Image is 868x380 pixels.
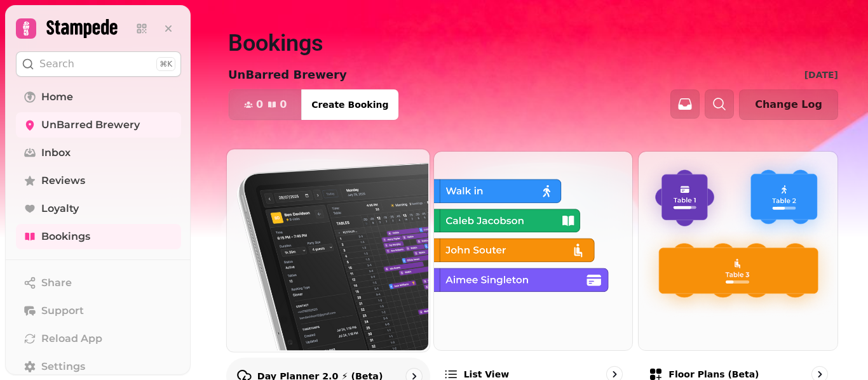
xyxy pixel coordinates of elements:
img: List view [433,150,632,349]
a: Settings [16,354,181,379]
span: Share [41,275,72,291]
button: Support [16,298,181,324]
button: Create Booking [301,89,398,120]
a: UnBarred Brewery [16,112,181,138]
a: Loyalty [16,196,181,221]
span: Bookings [41,229,90,244]
span: Loyalty [41,201,79,216]
button: 00 [229,89,302,120]
span: Change Log [755,100,822,110]
span: Reviews [41,173,85,188]
span: 0 [280,100,287,110]
span: Home [41,89,73,105]
span: UnBarred Brewery [41,117,140,133]
span: Support [41,303,84,318]
p: Search [39,56,74,72]
a: Home [16,84,181,110]
span: Settings [41,359,85,374]
a: Reviews [16,168,181,193]
span: Create Booking [311,100,388,109]
button: Search⌘K [16,51,181,77]
span: Reload App [41,331,102,346]
span: 0 [256,100,263,110]
p: [DATE] [804,69,838,81]
img: Floor Plans (beta) [637,150,836,349]
span: Inbox [41,145,71,161]
button: Share [16,270,181,296]
div: ⌘K [156,57,175,71]
button: Change Log [739,89,838,120]
a: Inbox [16,140,181,166]
img: Day Planner 2.0 ⚡ (Beta) [226,148,428,350]
a: Bookings [16,224,181,249]
p: UnBarred Brewery [228,66,347,84]
button: Reload App [16,326,181,351]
